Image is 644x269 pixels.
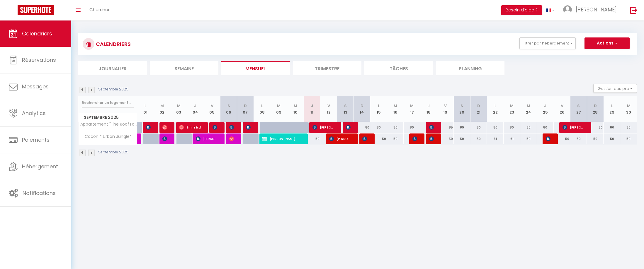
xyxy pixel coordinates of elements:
th: 22 [487,96,504,122]
th: 30 [620,96,637,122]
span: [PERSON_NAME] [162,122,168,133]
p: Septembre 2025 [98,150,128,155]
input: Rechercher un logement... [82,97,134,108]
span: [PERSON_NAME] [546,133,551,144]
th: 29 [604,96,620,122]
li: Mensuel [221,61,290,75]
abbr: D [361,103,363,109]
div: 59 [454,133,470,144]
div: 89 [454,122,470,133]
th: 07 [237,96,254,122]
abbr: D [244,103,247,109]
div: 59 [437,133,454,144]
abbr: M [177,103,181,109]
abbr: V [211,103,213,109]
div: 80 [537,122,554,133]
span: [PERSON_NAME] [146,122,152,133]
abbr: S [577,103,580,109]
div: 59 [304,133,320,144]
th: 16 [387,96,404,122]
abbr: J [311,103,313,109]
span: Marine Bonnier [229,133,235,144]
abbr: M [510,103,514,109]
abbr: L [145,103,146,109]
li: Journalier [78,61,147,75]
div: 59 [570,133,587,144]
span: [PERSON_NAME] [162,133,168,144]
th: 08 [254,96,270,122]
abbr: D [477,103,480,109]
div: 61 [487,133,504,144]
span: [PERSON_NAME] [576,6,617,13]
th: 18 [420,96,437,122]
abbr: V [444,103,447,109]
div: 59 [554,133,570,144]
span: [PERSON_NAME] [429,133,435,144]
span: [PERSON_NAME] [362,133,368,144]
th: 11 [304,96,320,122]
th: 09 [270,96,287,122]
div: 80 [487,122,504,133]
div: 80 [504,122,520,133]
abbr: L [378,103,380,109]
th: 19 [437,96,454,122]
span: [PERSON_NAME] [229,122,235,133]
span: [PERSON_NAME] [346,122,351,133]
abbr: S [461,103,463,109]
abbr: D [594,103,597,109]
th: 01 [137,96,154,122]
div: 59 [520,133,537,144]
div: 80 [587,122,604,133]
div: 80 [370,122,387,133]
div: 59 [620,133,637,144]
div: 80 [354,122,370,133]
abbr: M [627,103,631,109]
div: 80 [470,122,487,133]
th: 20 [454,96,470,122]
th: 17 [404,96,420,122]
th: 04 [187,96,204,122]
span: [PERSON_NAME] [312,122,335,133]
li: Trimestre [293,61,361,75]
th: 26 [554,96,570,122]
span: [PERSON_NAME] [262,133,301,144]
span: [PERSON_NAME] [213,122,218,133]
th: 02 [154,96,170,122]
th: 06 [220,96,237,122]
div: 80 [404,122,420,133]
a: [PERSON_NAME] [137,133,140,145]
div: 80 [604,122,620,133]
abbr: M [294,103,297,109]
li: Semaine [150,61,218,75]
img: Super Booking [18,5,54,15]
span: Septembre 2025 [79,113,137,122]
th: 10 [287,96,304,122]
div: 59 [470,133,487,144]
span: Calendriers [22,30,52,37]
div: 80 [520,122,537,133]
div: 59 [370,133,387,144]
th: 13 [337,96,354,122]
abbr: L [261,103,263,109]
abbr: V [561,103,563,109]
span: [PERSON_NAME] [563,122,585,133]
abbr: L [611,103,613,109]
span: Hébergement [22,163,58,170]
abbr: M [277,103,281,109]
span: Appartement "The RoofTop" Montélimar [79,122,138,126]
th: 23 [504,96,520,122]
th: 14 [354,96,370,122]
li: Tâches [364,61,433,75]
abbr: L [495,103,496,109]
th: 25 [537,96,554,122]
abbr: S [227,103,230,109]
img: logout [630,6,638,14]
abbr: V [327,103,330,109]
li: Planning [436,61,504,75]
button: Gestion des prix [593,84,637,93]
abbr: S [344,103,347,109]
abbr: J [427,103,430,109]
span: Smile Isol [179,122,201,133]
abbr: M [527,103,530,109]
div: 59 [387,133,404,144]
